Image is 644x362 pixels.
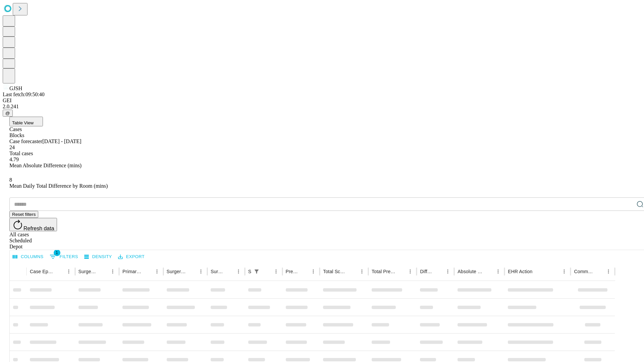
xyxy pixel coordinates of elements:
div: GEI [3,98,641,104]
div: Case Epic Id [30,269,54,274]
button: @ [3,110,13,117]
div: EHR Action [508,269,532,274]
div: Predicted In Room Duration [286,269,299,274]
button: Refresh data [9,218,57,231]
span: 4.79 [9,157,19,162]
span: [DATE] - [DATE] [42,138,81,144]
div: Comments [574,269,593,274]
button: Menu [309,267,318,276]
div: Primary Service [122,269,142,274]
button: Sort [55,267,64,276]
button: Show filters [48,251,80,262]
span: Last fetch: 09:50:40 [3,92,45,97]
button: Menu [357,267,367,276]
button: Sort [187,267,196,276]
button: Sort [99,267,108,276]
button: Sort [348,267,357,276]
button: Menu [152,267,162,276]
div: Total Predicted Duration [372,269,396,274]
button: Menu [108,267,117,276]
button: Sort [224,267,234,276]
div: Surgery Name [167,269,186,274]
button: Sort [434,267,443,276]
button: Sort [396,267,406,276]
button: Menu [443,267,452,276]
button: Select columns [11,252,45,262]
span: Reset filters [12,212,36,217]
button: Sort [533,267,542,276]
div: Absolute Difference [458,269,483,274]
button: Sort [594,267,604,276]
div: 2.0.241 [3,104,641,110]
div: Surgeon Name [78,269,98,274]
span: 24 [9,144,15,150]
button: Menu [559,267,569,276]
div: Difference [420,269,433,274]
button: Menu [604,267,613,276]
button: Sort [299,267,309,276]
span: Case forecaster [9,138,42,144]
button: Menu [271,267,281,276]
button: Menu [406,267,415,276]
div: 1 active filter [252,267,261,276]
span: 8 [9,177,12,183]
span: Refresh data [23,226,54,231]
div: Total Scheduled Duration [323,269,347,274]
span: 1 [54,249,60,256]
button: Menu [64,267,73,276]
button: Menu [196,267,206,276]
span: @ [5,111,10,116]
button: Show filters [252,267,261,276]
span: Total cases [9,150,33,156]
button: Reset filters [9,211,38,218]
div: Surgery Date [211,269,224,274]
button: Sort [484,267,493,276]
button: Density [83,252,114,262]
div: Scheduled In Room Duration [248,269,251,274]
button: Table View [9,117,43,126]
span: Mean Absolute Difference (mins) [9,163,82,168]
button: Menu [493,267,503,276]
button: Menu [234,267,243,276]
span: Table View [12,120,34,125]
span: GJSH [9,85,22,91]
button: Sort [262,267,271,276]
span: Mean Daily Total Difference by Room (mins) [9,183,108,189]
button: Export [116,252,146,262]
button: Sort [143,267,152,276]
